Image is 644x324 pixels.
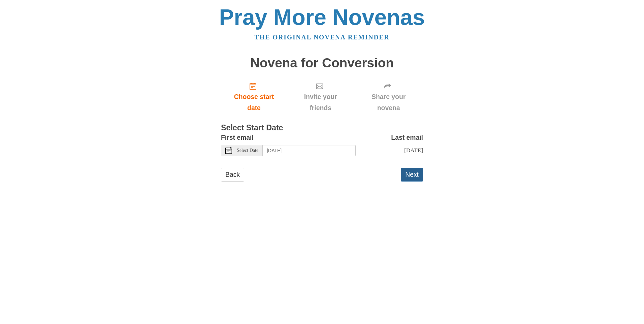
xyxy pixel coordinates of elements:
[221,124,423,132] h3: Select Start Date
[401,168,423,182] button: Next
[221,132,254,143] label: First email
[221,56,423,70] h1: Novena for Conversion
[221,168,244,182] a: Back
[221,77,287,117] a: Choose start date
[287,77,354,117] div: Click "Next" to confirm your start date first.
[219,5,425,30] a: Pray More Novenas
[294,91,347,114] span: Invite your friends
[255,34,390,41] a: The original novena reminder
[361,91,416,114] span: Share your novena
[354,77,423,117] div: Click "Next" to confirm your start date first.
[391,132,423,143] label: Last email
[404,147,423,154] span: [DATE]
[228,91,280,114] span: Choose start date
[237,148,258,153] span: Select Date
